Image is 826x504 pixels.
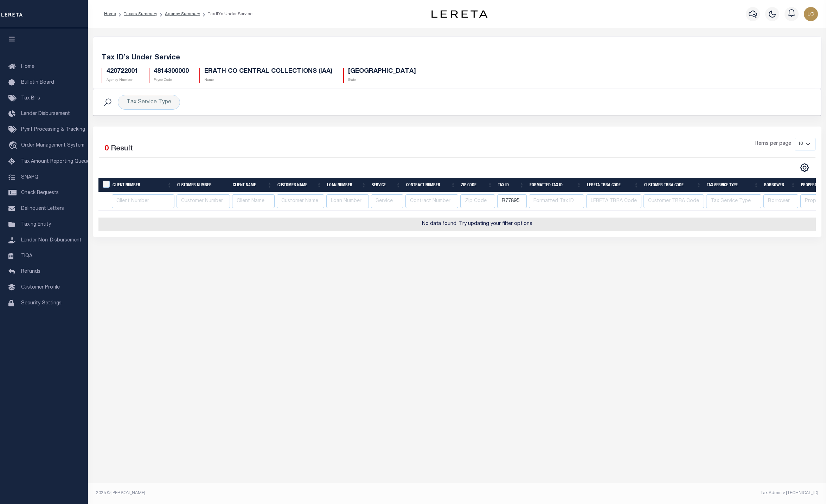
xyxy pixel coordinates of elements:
[165,12,200,16] a: Agency Summary
[460,194,495,208] input: Zip Code
[326,194,369,208] input: Loan Number
[275,178,324,192] th: Customer Name: activate to sort column ascending
[124,12,157,16] a: Taxers Summary
[232,194,275,208] input: Client Name
[98,178,110,192] th: &nbsp;
[21,301,62,306] span: Security Settings
[371,194,403,208] input: Service
[21,80,54,85] span: Bulletin Board
[21,127,85,132] span: Pymt Processing & Tracking
[107,68,138,76] h5: 420722001
[21,175,38,180] span: SNAPQ
[529,194,584,208] input: Formatted Tax ID
[348,78,416,83] p: State
[21,238,82,243] span: Lender Non-Disbursement
[21,269,40,274] span: Refunds
[21,143,84,148] span: Order Management System
[706,194,761,208] input: Tax Service Type
[154,68,189,76] h5: 4814300000
[641,178,704,192] th: Customer TBRA Code: activate to sort column ascending
[154,78,189,83] p: Payee Code
[755,140,791,148] span: Items per page
[177,194,230,208] input: Customer Number
[21,285,60,290] span: Customer Profile
[21,253,32,258] span: TIQA
[527,178,584,192] th: Formatted Tax ID: activate to sort column ascending
[403,178,458,192] th: Contract Number: activate to sort column ascending
[21,64,34,69] span: Home
[584,178,641,192] th: LERETA TBRA Code: activate to sort column ascending
[21,159,90,164] span: Tax Amount Reporting Queue
[277,194,324,208] input: Customer Name
[348,68,416,76] h5: [GEOGRAPHIC_DATA]
[369,178,403,192] th: Service: activate to sort column ascending
[704,178,761,192] th: Tax Service Type: activate to sort column ascending
[8,141,20,150] i: travel_explore
[21,190,59,195] span: Check Requests
[405,194,458,208] input: Contract Number
[204,78,333,83] p: Name
[761,178,798,192] th: Borrower: activate to sort column ascending
[204,68,333,76] h5: ERATH CO CENTRAL COLLECTIONS (IAA)
[763,194,798,208] input: Borrower
[111,143,133,155] label: Result
[112,194,174,208] input: Client Number
[431,10,488,18] img: logo-dark.svg
[118,95,180,110] div: Tax Service Type
[110,178,174,192] th: Client Number: activate to sort column ascending
[21,206,64,211] span: Delinquent Letters
[643,194,704,208] input: Customer TBRA Code
[230,178,275,192] th: Client Name: activate to sort column ascending
[497,194,527,208] input: Tax ID
[21,222,51,227] span: Taxing Entity
[324,178,369,192] th: Loan Number: activate to sort column ascending
[495,178,527,192] th: Tax ID: activate to sort column ascending
[21,111,70,116] span: Lender Disbursement
[21,96,40,101] span: Tax Bills
[104,12,116,16] a: Home
[107,78,138,83] p: Agency Number
[586,194,641,208] input: LERETA TBRA Code
[104,145,109,153] span: 0
[200,11,252,17] li: Tax ID’s Under Service
[804,7,818,21] img: svg+xml;base64,PHN2ZyB4bWxucz0iaHR0cDovL3d3dy53My5vcmcvMjAwMC9zdmciIHBvaW50ZXItZXZlbnRzPSJub25lIi...
[174,178,230,192] th: Customer Number
[102,54,813,62] h5: Tax ID’s Under Service
[458,178,495,192] th: Zip Code: activate to sort column ascending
